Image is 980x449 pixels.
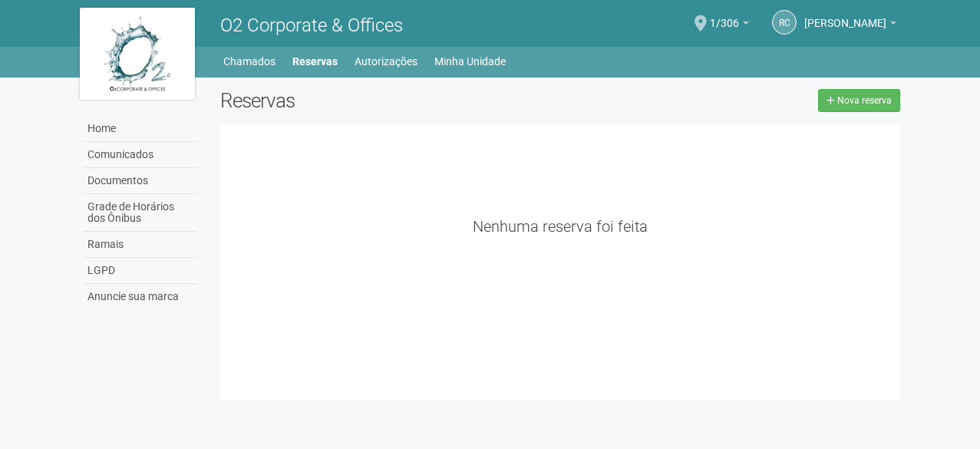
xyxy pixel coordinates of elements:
span: Nova reserva [837,95,892,106]
img: logo.jpg [80,8,195,100]
a: Autorizações [355,51,417,72]
a: [PERSON_NAME] [804,19,896,31]
div: Nenhuma reserva foi feita [232,220,889,233]
a: 1/306 [710,19,749,31]
h2: Reservas [220,89,549,112]
a: Comunicados [84,142,197,168]
a: LGPD [84,258,197,284]
a: Chamados [223,51,276,72]
a: Minha Unidade [434,51,506,72]
a: Ramais [84,232,197,258]
a: Home [84,116,197,142]
span: ROSANGELADO CARMO GUIMARAES [804,2,886,29]
a: Nova reserva [818,89,900,112]
a: RC [772,10,797,35]
a: Grade de Horários dos Ônibus [84,194,197,232]
a: Anuncie sua marca [84,284,197,309]
a: Documentos [84,168,197,194]
span: 1/306 [710,2,739,29]
a: Reservas [292,51,338,72]
span: O2 Corporate & Offices [220,15,403,36]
